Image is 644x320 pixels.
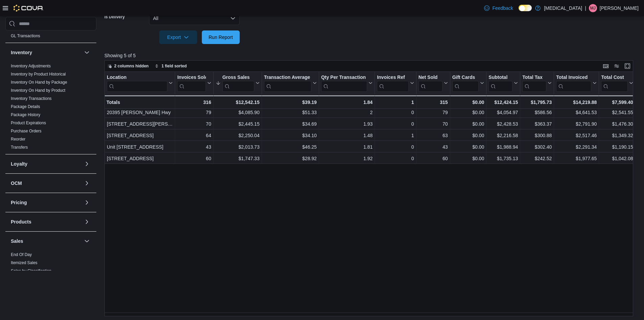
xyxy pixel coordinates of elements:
[11,49,81,56] button: Inventory
[377,74,408,92] div: Invoices Ref
[107,74,167,81] div: Location
[519,11,519,12] span: Dark Mode
[107,120,173,128] div: [STREET_ADDRESS][PERSON_NAME]
[83,237,91,245] button: Sales
[83,218,91,226] button: Products
[264,155,316,163] div: $28.92
[11,128,42,134] span: Purchase Orders
[556,74,591,81] div: Total Invoiced
[452,74,479,92] div: Gift Card Sales
[11,260,38,265] span: Itemized Sales
[114,63,149,69] span: 2 columns hidden
[556,120,597,128] div: $2,791.90
[215,143,259,151] div: $2,013.73
[601,109,633,117] div: $2,541.55
[264,74,311,81] div: Transaction Average
[202,30,240,44] button: Run Report
[11,269,51,273] a: Sales by Classification
[177,143,211,151] div: 43
[522,143,552,151] div: $302.40
[104,52,639,59] p: Showing 5 of 5
[11,145,28,150] span: Transfers
[601,120,633,128] div: $1,476.30
[11,180,81,187] button: OCM
[522,74,546,92] div: Total Tax
[522,74,546,81] div: Total Tax
[11,161,81,167] button: Loyalty
[11,112,40,118] span: Package History
[590,4,596,12] span: MJ
[418,74,442,92] div: Net Sold
[11,180,22,187] h3: OCM
[11,121,46,125] a: Product Expirations
[321,74,367,92] div: Qty Per Transaction
[488,132,518,140] div: $2,216.58
[11,80,67,85] span: Inventory On Hand by Package
[177,120,211,128] div: 70
[11,218,81,225] button: Products
[418,132,448,140] div: 63
[488,143,518,151] div: $1,988.94
[11,199,81,206] button: Pricing
[5,24,96,43] div: Finance
[522,74,552,92] button: Total Tax
[418,98,448,106] div: 315
[11,49,32,56] h3: Inventory
[162,63,187,69] span: 1 field sorted
[556,74,597,92] button: Total Invoiced
[452,132,484,140] div: $0.00
[11,260,38,265] a: Itemized Sales
[177,98,211,106] div: 316
[11,199,27,206] h3: Pricing
[107,132,173,140] div: [STREET_ADDRESS]
[215,109,259,117] div: $4,085.90
[377,132,414,140] div: 1
[452,74,484,92] button: Gift Cards
[321,143,373,151] div: 1.81
[163,30,193,44] span: Export
[488,74,518,92] button: Subtotal
[556,109,597,117] div: $4,641.53
[105,62,151,70] button: 2 columns hidden
[264,74,311,92] div: Transaction Average
[601,74,627,81] div: Total Cost
[215,120,259,128] div: $2,445.15
[601,74,633,92] button: Total Cost
[11,136,25,142] span: Reorder
[418,143,448,151] div: 43
[481,1,516,15] a: Feedback
[519,5,532,12] input: Dark Mode
[11,34,40,38] a: GL Transactions
[11,137,25,142] a: Reorder
[452,120,484,128] div: $0.00
[83,48,91,57] button: Inventory
[11,161,27,167] h3: Loyalty
[556,132,597,140] div: $2,517.46
[11,129,42,133] a: Purchase Orders
[222,74,254,81] div: Gross Sales
[11,252,32,257] span: End Of Day
[11,104,40,109] a: Package Details
[215,74,259,92] button: Gross Sales
[377,143,414,151] div: 0
[377,109,414,117] div: 0
[418,155,448,163] div: 60
[11,238,23,244] h3: Sales
[522,155,552,163] div: $242.52
[623,62,631,70] button: Enter fullscreen
[601,74,627,92] div: Total Cost
[321,132,373,140] div: 1.48
[177,155,211,163] div: 60
[601,98,633,106] div: $7,599.40
[264,109,316,117] div: $51.33
[11,63,51,69] span: Inventory Adjustments
[452,98,484,106] div: $0.00
[215,98,259,106] div: $12,542.15
[321,74,367,81] div: Qty Per Transaction
[11,72,66,77] a: Inventory by Product Historical
[177,74,206,81] div: Invoices Sold
[11,104,40,109] span: Package Details
[107,143,173,151] div: Unit [STREET_ADDRESS]
[5,62,96,154] div: Inventory
[377,155,414,163] div: 0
